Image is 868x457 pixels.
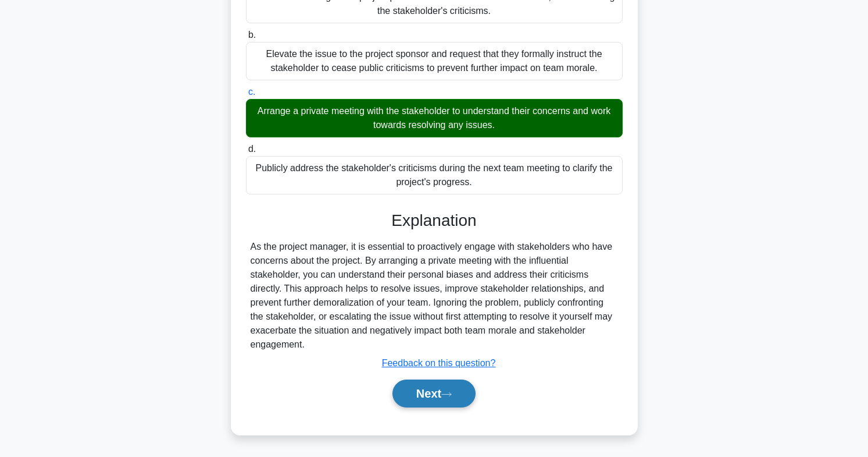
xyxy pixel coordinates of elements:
[248,30,256,40] span: b.
[253,211,616,231] h3: Explanation
[251,240,618,352] div: As the project manager, it is essential to proactively engage with stakeholders who have concerns...
[246,42,623,80] div: Elevate the issue to the project sponsor and request that they formally instruct the stakeholder ...
[248,87,255,97] span: c.
[392,380,476,408] button: Next
[382,358,496,368] a: Feedback on this question?
[246,99,623,137] div: Arrange a private meeting with the stakeholder to understand their concerns and work towards reso...
[248,144,256,154] span: d.
[246,156,623,194] div: Publicly address the stakeholder's criticisms during the next team meeting to clarify the project...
